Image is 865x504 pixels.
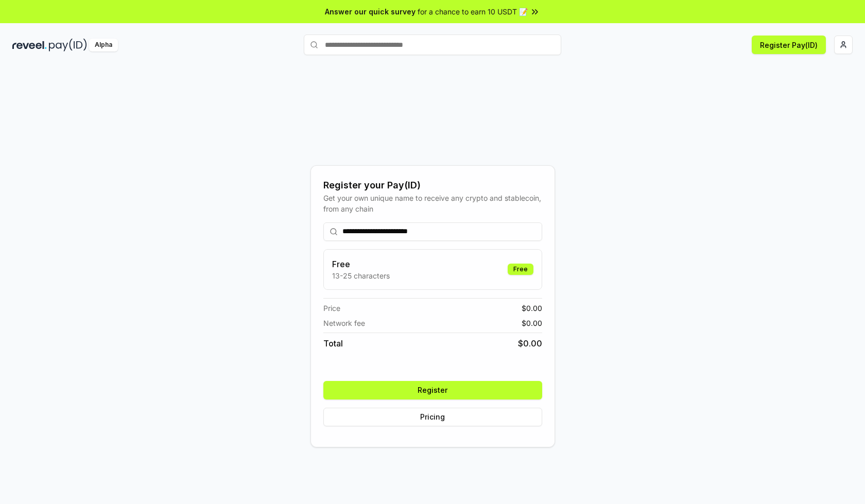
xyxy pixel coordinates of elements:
button: Pricing [323,408,542,426]
p: 13-25 characters [332,270,390,281]
span: for a chance to earn 10 USDT 📝 [418,6,528,17]
span: $ 0.00 [518,337,542,350]
h3: Free [332,258,390,270]
div: Alpha [89,39,118,51]
img: reveel_dark [12,39,47,51]
span: Network fee [323,318,365,328]
span: Answer our quick survey [325,6,416,17]
div: Get your own unique name to receive any crypto and stablecoin, from any chain [323,193,542,214]
div: Register your Pay(ID) [323,178,542,193]
div: Free [508,264,533,275]
span: Total [323,337,343,350]
button: Register [323,381,542,399]
span: Price [323,303,340,314]
img: pay_id [49,39,87,51]
span: $ 0.00 [522,303,542,314]
span: $ 0.00 [522,318,542,328]
button: Register Pay(ID) [752,36,826,54]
